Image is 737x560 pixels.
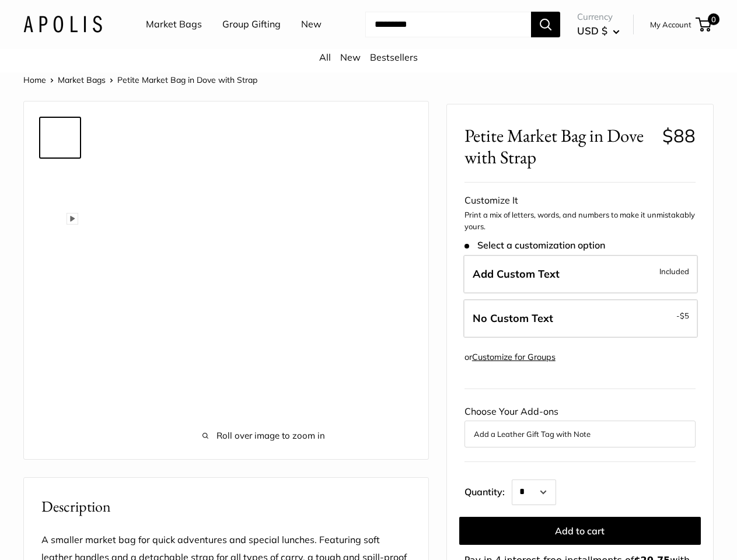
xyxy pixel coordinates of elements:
[464,476,512,505] label: Quantity:
[577,24,607,37] span: USD $
[23,75,46,85] a: Home
[365,12,531,37] input: Search...
[23,16,102,33] img: Apolis
[463,255,698,293] label: Add Custom Text
[472,352,556,362] a: Customize for Groups
[222,16,281,33] a: Group Gifting
[340,51,361,63] a: New
[659,264,689,278] span: Included
[39,210,81,252] a: Petite Market Bag in Dove with Strap
[650,17,691,32] a: My Account
[146,16,202,33] a: Market Bags
[464,192,696,209] div: Customize It
[23,72,257,87] nav: Breadcrumb
[117,428,411,444] span: Roll over image to zoom in
[531,12,560,37] button: Search
[474,427,686,441] button: Add a Leather Gift Tag with Note
[464,209,696,232] p: Print a mix of letters, words, and numbers to make it unmistakably yours.
[680,311,689,320] span: $5
[58,75,106,85] a: Market Bags
[117,75,257,85] span: Petite Market Bag in Dove with Strap
[39,303,81,345] a: Petite Market Bag in Dove with Strap
[708,13,719,25] span: 0
[39,163,81,205] a: Petite Market Bag in Dove with Strap
[39,350,81,392] a: Petite Market Bag in Dove with Strap
[464,125,654,168] span: Petite Market Bag in Dove with Strap
[697,17,711,32] a: 0
[41,495,411,518] h2: Description
[370,51,418,63] a: Bestsellers
[464,240,605,251] span: Select a customization option
[676,309,689,323] span: -
[301,16,322,33] a: New
[459,517,701,545] button: Add to cart
[473,267,560,281] span: Add Custom Text
[662,124,696,147] span: $88
[577,9,620,25] span: Currency
[473,311,553,325] span: No Custom Text
[39,257,81,299] a: Petite Market Bag in Dove with Strap
[319,51,331,63] a: All
[577,22,620,40] button: USD $
[464,349,556,365] div: or
[463,299,698,338] label: Leave Blank
[39,117,81,159] a: Petite Market Bag in Dove with Strap
[464,403,696,447] div: Choose Your Add-ons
